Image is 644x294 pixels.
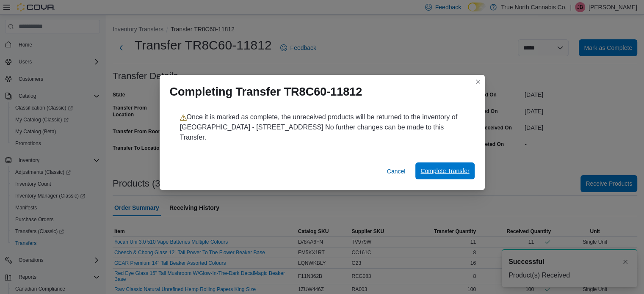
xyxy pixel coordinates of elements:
[415,162,474,179] button: Complete Transfer
[170,85,362,99] h1: Completing Transfer TR8C60-11812
[180,112,464,143] p: Once it is marked as complete, the unreceived products will be returned to the inventory of [GEOG...
[384,163,409,180] button: Cancel
[387,167,406,176] span: Cancel
[473,77,483,87] button: Closes this modal window
[420,167,469,175] span: Complete Transfer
